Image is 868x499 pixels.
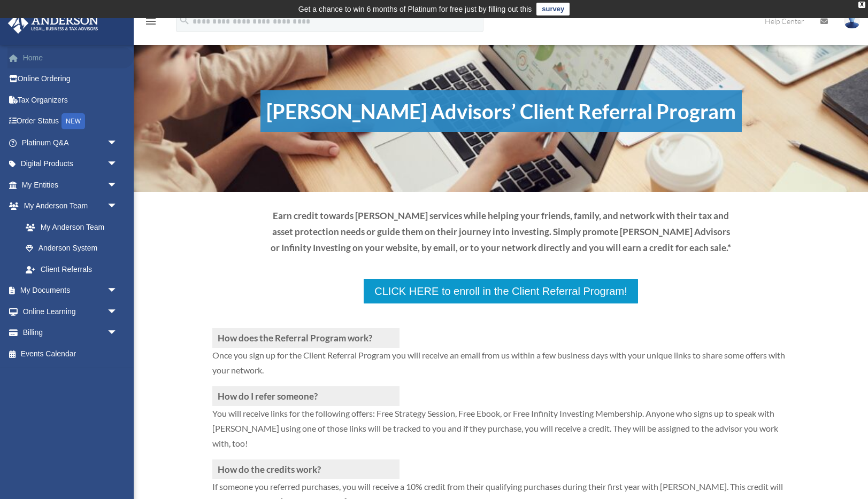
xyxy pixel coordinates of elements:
div: Get a chance to win 6 months of Platinum for free just by filling out this [298,3,532,15]
span: arrow_drop_down [107,280,128,302]
img: User Pic [844,13,860,29]
a: menu [144,19,157,28]
a: CLICK HERE to enroll in the Client Referral Program! [363,278,639,305]
span: arrow_drop_down [107,301,128,323]
a: Digital Productsarrow_drop_down [7,153,134,175]
p: Earn credit towards [PERSON_NAME] services while helping your friends, family, and network with t... [270,208,732,255]
img: Anderson Advisors Platinum Portal [5,13,102,34]
a: Billingarrow_drop_down [7,322,134,344]
a: Tax Organizers [7,89,134,111]
a: Order StatusNEW [7,111,134,132]
h3: How do the credits work? [212,459,400,479]
a: Platinum Q&Aarrow_drop_down [7,132,134,153]
span: arrow_drop_down [107,153,128,175]
a: My Anderson Teamarrow_drop_down [7,196,134,217]
i: search [179,14,190,26]
div: close [858,2,865,8]
a: Online Ordering [7,68,134,90]
p: You will receive links for the following offers: Free Strategy Session, Free Ebook, or Free Infin... [212,406,790,459]
a: My Documentsarrow_drop_down [7,280,134,301]
a: Client Referrals [15,259,128,280]
a: Events Calendar [7,343,134,364]
h3: How do I refer someone? [212,386,400,406]
p: Once you sign up for the Client Referral Program you will receive an email from us within a few b... [212,348,790,386]
a: My Entitiesarrow_drop_down [7,174,134,196]
span: arrow_drop_down [107,322,128,344]
a: Home [7,47,134,68]
a: Online Learningarrow_drop_down [7,301,134,322]
a: My Anderson Team [15,216,134,238]
div: NEW [62,113,85,129]
span: arrow_drop_down [107,132,128,154]
h1: [PERSON_NAME] Advisors’ Client Referral Program [260,90,742,132]
span: arrow_drop_down [107,196,128,217]
h3: How does the Referral Program work? [212,328,400,348]
a: survey [536,3,570,15]
i: menu [144,15,157,28]
a: Anderson System [15,238,134,259]
span: arrow_drop_down [107,174,128,196]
